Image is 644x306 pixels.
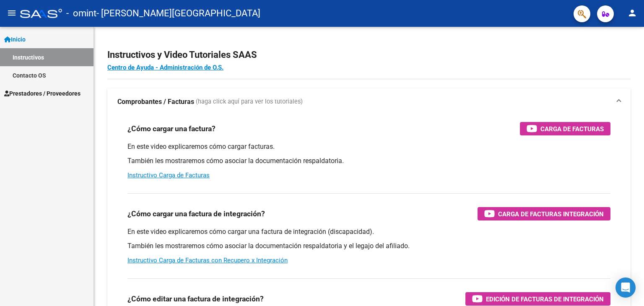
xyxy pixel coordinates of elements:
mat-icon: menu [7,8,17,18]
span: (haga click aquí para ver los tutoriales) [196,97,303,106]
p: También les mostraremos cómo asociar la documentación respaldatoria y el legajo del afiliado. [127,241,610,251]
p: También les mostraremos cómo asociar la documentación respaldatoria. [127,156,610,166]
h3: ¿Cómo editar una factura de integración? [127,293,264,305]
span: Edición de Facturas de integración [486,294,604,304]
a: Instructivo Carga de Facturas [127,171,210,179]
a: Instructivo Carga de Facturas con Recupero x Integración [127,257,288,264]
p: En este video explicaremos cómo cargar una factura de integración (discapacidad). [127,227,610,236]
h3: ¿Cómo cargar una factura? [127,123,216,135]
mat-expansion-panel-header: Comprobantes / Facturas (haga click aquí para ver los tutoriales) [107,88,631,115]
strong: Comprobantes / Facturas [117,97,194,106]
div: Open Intercom Messenger [615,277,636,298]
span: Carga de Facturas [540,124,604,134]
span: Inicio [4,35,26,44]
mat-icon: person [627,8,637,18]
h2: Instructivos y Video Tutoriales SAAS [107,47,631,63]
span: Prestadores / Proveedores [4,89,80,98]
p: En este video explicaremos cómo cargar facturas. [127,142,610,151]
a: Centro de Ayuda - Administración de O.S. [107,64,223,71]
button: Carga de Facturas Integración [478,207,610,220]
span: - omint [66,4,96,23]
span: - [PERSON_NAME][GEOGRAPHIC_DATA] [96,4,260,23]
h3: ¿Cómo cargar una factura de integración? [127,208,265,220]
button: Edición de Facturas de integración [465,292,610,306]
span: Carga de Facturas Integración [498,209,604,219]
button: Carga de Facturas [520,122,610,135]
